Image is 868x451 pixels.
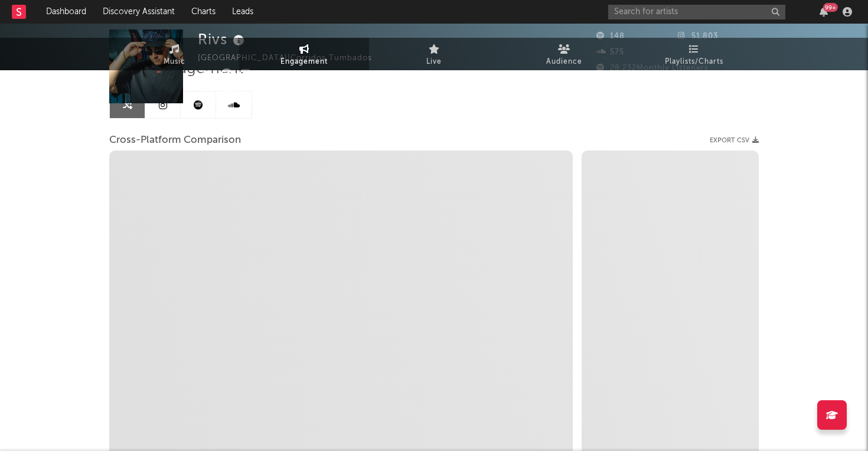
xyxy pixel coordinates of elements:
[259,68,280,83] button: Edit
[109,38,239,70] a: Music
[109,133,241,148] span: Cross-Platform Comparison
[546,55,582,69] span: Audience
[499,38,629,70] a: Audience
[629,38,759,70] a: Playlists/Charts
[678,32,718,40] span: 51,803
[710,137,759,144] button: Export CSV
[608,5,785,19] input: Search for artists
[820,7,828,17] button: 99+
[280,55,328,69] span: Engagement
[239,38,369,70] a: Engagement
[426,55,442,69] span: Live
[198,30,247,49] div: Rivs
[823,3,838,12] div: 99 +
[596,32,625,40] span: 148
[164,55,185,69] span: Music
[369,38,499,70] a: Live
[665,55,723,69] span: Playlists/Charts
